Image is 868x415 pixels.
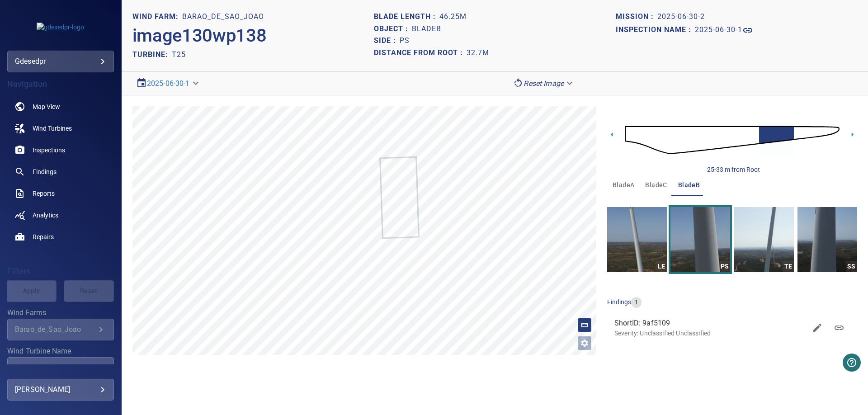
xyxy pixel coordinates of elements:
label: Wind Farms [7,309,114,316]
span: Reports [33,189,55,198]
a: repairs noActive [7,226,114,248]
em: Reset Image [524,79,564,88]
span: Analytics [33,211,58,220]
a: findings noActive [7,161,114,183]
a: SS [797,207,857,272]
a: windturbines noActive [7,118,114,139]
h1: Object : [374,25,412,33]
span: Map View [33,102,60,111]
img: gdesedpr-logo [37,23,84,32]
h1: 32.7m [467,49,489,57]
span: Repairs [33,232,54,241]
span: bladeC [645,179,667,191]
h1: WIND FARM: [132,13,182,21]
div: 25-33 m from Root [707,165,760,174]
a: 2025-06-30-1 [147,79,190,88]
a: inspections noActive [7,139,114,161]
a: map noActive [7,96,114,118]
div: [PERSON_NAME] [15,382,106,397]
div: SS [846,261,857,272]
a: PS [670,207,730,272]
a: 2025-06-30-1 [695,25,753,36]
div: Wind Turbine Name [7,357,114,379]
label: Wind Turbine Name [7,348,114,355]
div: TE [783,261,794,272]
a: LE [607,207,667,272]
span: bladeA [613,179,634,191]
span: Inspections [33,146,65,155]
h1: Distance from root : [374,49,467,57]
h1: PS [400,37,410,45]
h4: Navigation [7,80,114,89]
div: gdesedpr [15,54,106,69]
h2: image130wp138 [132,25,267,47]
a: analytics noActive [7,204,114,226]
p: Severity: Unclassified Unclassified [614,329,807,338]
a: TE [734,207,793,272]
span: Findings [33,167,57,176]
span: bladeB [678,179,700,191]
div: gdesedpr [7,51,114,72]
span: 1 [631,298,642,307]
div: Barao_de_Sao_Joao [15,325,95,334]
h2: T25 [172,50,186,59]
div: T25 / Barao_de_Sao_Joao [15,363,95,372]
div: LE [656,261,667,272]
h1: bladeB [412,25,441,33]
h4: Filters [7,267,114,276]
h1: 2025-06-30-1 [695,26,742,34]
a: reports noActive [7,183,114,204]
div: 2025-06-30-1 [132,75,204,91]
span: findings [607,298,631,306]
h1: Inspection name : [616,26,695,34]
span: ShortID: 9af5109 [614,318,807,329]
button: Open image filters and tagging options [577,336,592,350]
h1: 46.25m [439,13,467,21]
h1: Side : [374,37,400,45]
h1: Blade length : [374,13,439,21]
h1: 2025-06-30-2 [657,13,705,21]
div: PS [719,261,730,272]
h1: Barao_de_Sao_Joao [182,13,264,21]
div: Reset Image [509,75,578,91]
div: Wind Farms [7,319,114,340]
h1: Mission : [616,13,657,21]
h2: TURBINE: [132,50,172,59]
span: Wind Turbines [33,124,72,133]
img: d [625,114,840,166]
